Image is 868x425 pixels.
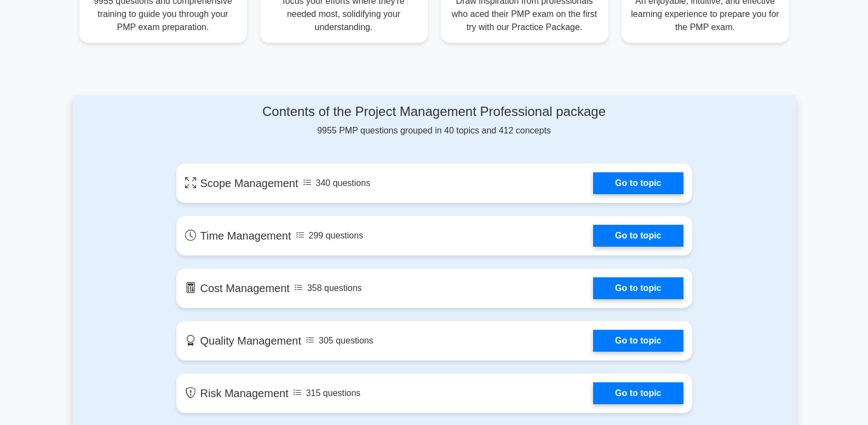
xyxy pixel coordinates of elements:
a: Go to topic [593,277,683,299]
a: Go to topic [593,172,683,194]
a: Go to topic [593,382,683,404]
a: Go to topic [593,330,683,352]
a: Go to topic [593,225,683,247]
div: 9955 PMP questions grouped in 40 topics and 412 concepts [176,104,692,137]
h4: Contents of the Project Management Professional package [176,104,692,120]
